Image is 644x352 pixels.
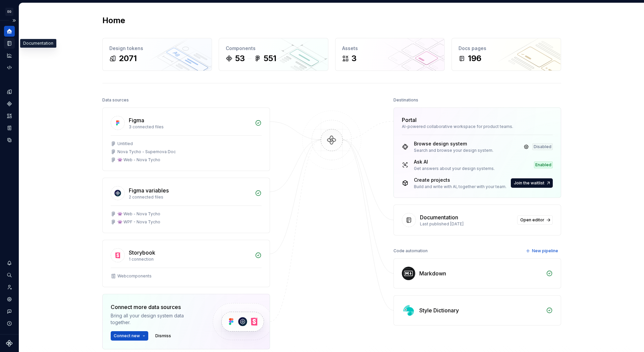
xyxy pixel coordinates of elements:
[129,249,155,257] div: Storybook
[335,38,445,71] a: Assets3
[517,215,553,225] a: Open editor
[4,50,15,61] a: Analytics
[111,331,148,341] button: Connect new
[111,303,201,311] div: Connect more data sources
[102,178,270,233] a: Figma variables2 connected files👾 Web - Nova Tycho👾 WPF - Nova Tycho
[5,8,13,16] div: EG
[4,294,15,305] a: Settings
[6,340,13,347] svg: Supernova Logo
[4,26,15,37] a: Home
[4,38,15,49] a: Documentation
[111,312,201,326] div: Bring all your design system data together.
[4,282,15,293] a: Invite team
[393,95,418,105] div: Destinations
[534,162,553,168] div: Enabled
[226,45,321,52] div: Components
[342,45,438,52] div: Assets
[129,194,251,200] div: 2 connected files
[264,53,276,64] div: 551
[393,246,428,256] div: Code automation
[102,95,129,105] div: Data sources
[419,306,459,314] div: Style Dictionary
[4,62,15,73] a: Code automation
[402,116,417,124] div: Portal
[1,4,17,19] button: EG
[414,166,495,171] div: Get answers about your design systems.
[402,124,553,129] div: AI-powered collaborative workspace for product teams.
[414,148,493,153] div: Search and browse your design system.
[117,149,176,155] div: Nova Tycho - Supernova Doc
[468,53,481,64] div: 196
[235,53,245,64] div: 53
[117,141,133,146] div: Untitled
[4,258,15,268] button: Notifications
[117,157,160,163] div: 👾 Web - Nova Tycho
[451,38,561,71] a: Docs pages196
[520,217,544,223] span: Open editor
[414,177,506,183] div: Create projects
[532,248,558,254] span: New pipeline
[511,178,553,188] button: Join the waitlist
[129,257,251,262] div: 1 connection
[119,53,137,64] div: 2071
[129,186,169,194] div: Figma variables
[459,45,554,52] div: Docs pages
[420,213,458,221] div: Documentation
[4,111,15,121] a: Assets
[514,180,544,186] span: Join the waitlist
[414,159,495,165] div: Ask AI
[219,38,328,71] a: Components53551
[155,333,171,339] span: Dismiss
[102,38,212,71] a: Design tokens2071
[102,15,125,26] h2: Home
[109,45,205,52] div: Design tokens
[4,270,15,280] button: Search ⌘K
[102,240,270,287] a: Storybook1 connectionWebcomponents
[117,211,160,217] div: 👾 Web - Nova Tycho
[152,331,174,341] button: Dismiss
[524,246,561,256] button: New pipeline
[117,273,152,279] div: Webcomponents
[419,269,446,277] div: Markdown
[102,107,270,171] a: Figma3 connected filesUntitledNova Tycho - Supernova Doc👾 Web - Nova Tycho
[532,143,553,150] div: Disabled
[352,53,357,64] div: 3
[420,221,513,227] div: Last published [DATE]
[4,135,15,145] a: Data sources
[114,333,140,339] span: Connect new
[4,86,15,97] a: Design tokens
[414,184,506,189] div: Build and write with AI, together with your team.
[20,39,56,48] div: Documentation
[4,123,15,133] a: Storybook stories
[4,98,15,109] a: Components
[117,219,160,225] div: 👾 WPF - Nova Tycho
[414,140,493,147] div: Browse design system
[129,116,144,124] div: Figma
[129,124,251,130] div: 3 connected files
[4,306,15,317] button: Contact support
[9,16,19,25] button: Expand sidebar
